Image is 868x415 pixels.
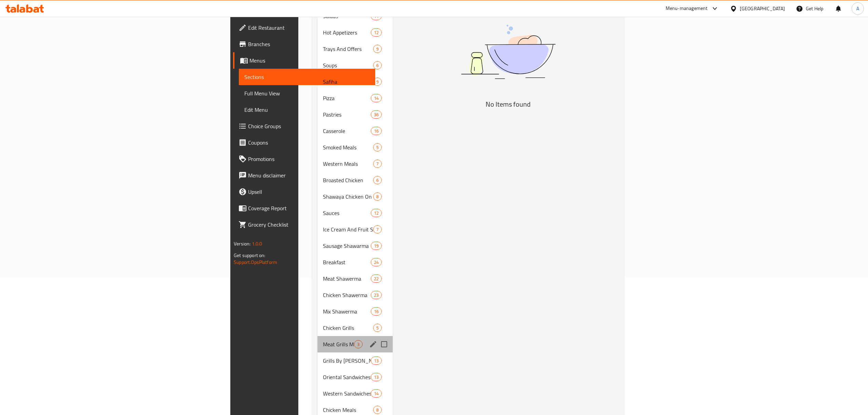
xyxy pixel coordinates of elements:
[317,24,393,41] div: Hot Appetizers12
[373,324,382,332] div: items
[323,192,373,201] div: Shawaya Chicken On Machine
[234,251,265,260] span: Get support on:
[239,85,375,102] a: Full Menu View
[323,61,373,69] span: Soups
[248,188,370,196] span: Upsell
[423,6,594,97] img: dish.svg
[373,406,382,414] div: items
[323,94,371,102] span: Pizza
[371,374,381,380] span: 13
[371,242,382,250] div: items
[323,78,373,86] div: Safiha
[323,176,373,184] div: Broasted Chicken
[323,160,373,168] span: Western Meals
[371,390,381,397] span: 14
[371,308,381,315] span: 16
[233,36,375,52] a: Branches
[373,143,382,151] div: items
[373,78,382,86] div: items
[317,254,393,270] div: Breakfast24
[248,171,370,179] span: Menu disclaimer
[323,275,371,283] span: Meat Shawerma
[323,307,371,316] span: Mix Shawerma
[248,155,370,163] span: Promotions
[317,385,393,402] div: Western Sandwiches14
[323,357,371,365] span: Grills By [PERSON_NAME]
[368,339,378,349] button: edit
[317,303,393,320] div: Mix Shawerma16
[317,320,393,336] div: Chicken Grills5
[323,45,373,53] span: Trays And Offers
[323,373,371,381] div: Oriental Sandwiches
[323,209,371,217] div: Sauces
[234,239,250,248] span: Version:
[317,123,393,139] div: Casserole16
[233,151,375,167] a: Promotions
[371,275,382,283] div: items
[233,184,375,200] a: Upsell
[317,106,393,123] div: Pastries36
[323,324,373,332] span: Chicken Grills
[371,373,382,381] div: items
[740,5,785,12] div: [GEOGRAPHIC_DATA]
[371,276,381,282] span: 22
[317,221,393,238] div: Ice Cream And Fruit Salads7
[371,259,381,266] span: 24
[374,325,381,331] span: 5
[323,357,371,365] div: Grills By Kilo
[323,389,371,398] span: Western Sandwiches
[374,62,381,69] span: 6
[374,161,381,167] span: 7
[856,5,859,12] span: A
[317,270,393,287] div: Meat Shawerma22
[233,118,375,134] a: Choice Groups
[423,99,594,110] h5: No Items found
[234,258,277,267] a: Support.OpsPlatform
[371,357,382,365] div: items
[323,110,371,119] span: Pastries
[373,45,382,53] div: items
[233,216,375,233] a: Grocery Checklist
[317,90,393,106] div: Pizza14
[371,127,382,135] div: items
[374,226,381,233] span: 7
[317,336,393,352] div: Meat Grills Meals3edit
[323,258,371,266] div: Breakfast
[374,144,381,151] span: 5
[371,28,382,37] div: items
[323,340,354,348] span: Meat Grills Meals
[666,4,708,13] div: Menu-management
[374,79,381,85] span: 9
[233,19,375,36] a: Edit Restaurant
[317,238,393,254] div: Sausage Shawarma19
[317,205,393,221] div: Sauces12
[374,407,381,413] span: 8
[248,220,370,229] span: Grocery Checklist
[374,193,381,200] span: 8
[244,73,370,81] span: Sections
[323,143,373,151] span: Smoked Meals
[317,139,393,156] div: Smoked Meals5
[233,52,375,69] a: Menus
[239,102,375,118] a: Edit Menu
[248,122,370,130] span: Choice Groups
[371,111,381,118] span: 36
[373,176,382,184] div: items
[249,56,370,65] span: Menus
[371,29,381,36] span: 12
[317,57,393,73] div: Soups6
[323,406,373,414] span: Chicken Meals
[371,389,382,398] div: items
[233,134,375,151] a: Coupons
[323,225,373,233] span: Ice Cream And Fruit Salads
[248,204,370,212] span: Coverage Report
